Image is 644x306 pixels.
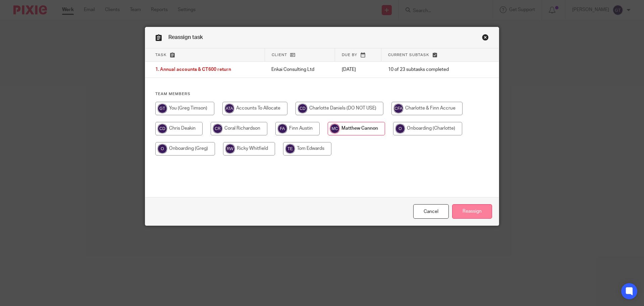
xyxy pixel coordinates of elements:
td: 10 of 23 subtasks completed [381,62,474,78]
span: Due by [342,53,357,57]
span: Task [155,53,167,57]
a: Close this dialog window [482,34,489,43]
p: [DATE] [342,66,375,73]
span: Current subtask [388,53,429,57]
span: Reassign task [168,35,203,40]
h4: Team members [155,91,489,97]
input: Reassign [452,204,492,219]
span: 1. Annual accounts & CT600 return [155,68,231,72]
span: Client [272,53,287,57]
p: Enkai Consulting Ltd [271,66,328,73]
a: Close this dialog window [413,204,449,219]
